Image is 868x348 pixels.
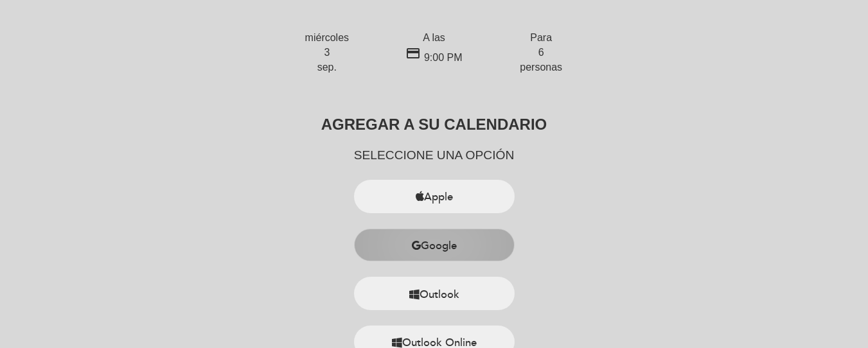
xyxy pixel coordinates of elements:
[488,31,595,46] div: Para
[423,32,445,43] span: A las
[274,101,595,148] h3: AGREGAR A SU CALENDARIO
[424,52,463,63] span: 9:00 PM
[354,277,515,310] button: Outlook
[274,31,381,46] div: miércoles
[405,46,421,61] i: credit_card
[354,229,515,262] button: Google
[488,46,595,60] div: 6
[274,148,595,162] h3: SELECCIONE UNA OPCIÓN
[488,60,595,75] div: personas
[274,60,381,75] div: sep.
[274,46,381,60] div: 3
[354,180,515,213] button: Apple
